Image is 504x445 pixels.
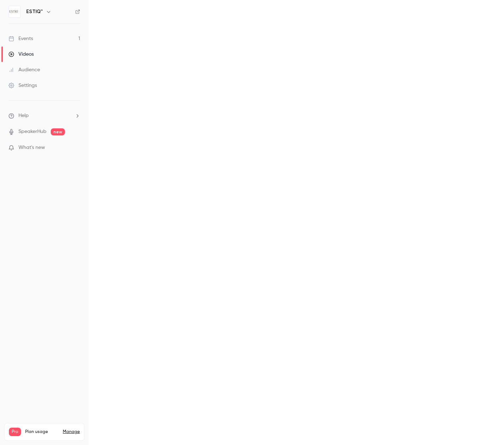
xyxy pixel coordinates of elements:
[18,128,46,135] a: SpeakerHub
[9,51,34,58] div: Videos
[25,429,59,435] span: Plan usage
[9,35,33,42] div: Events
[18,112,29,119] span: Help
[9,6,20,17] img: ESTIQ™
[9,66,40,73] div: Audience
[51,128,65,135] span: new
[9,112,80,119] li: help-dropdown-opener
[18,144,45,151] span: What's new
[63,429,80,435] a: Manage
[9,428,21,436] span: Pro
[26,8,43,15] h6: ESTIQ™
[9,82,37,89] div: Settings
